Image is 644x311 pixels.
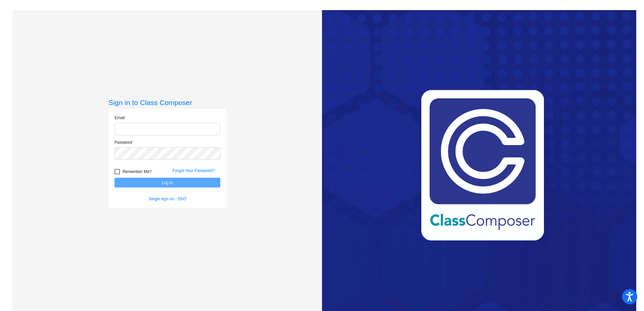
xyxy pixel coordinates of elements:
label: Email [115,115,125,121]
label: Password [115,139,132,145]
h3: Sign in to Class Composer [108,98,226,107]
a: Single sign on - SSO [149,197,186,201]
button: Log In [115,178,220,187]
a: Forgot Your Password? [172,168,215,173]
span: Remember Me? [123,168,152,176]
